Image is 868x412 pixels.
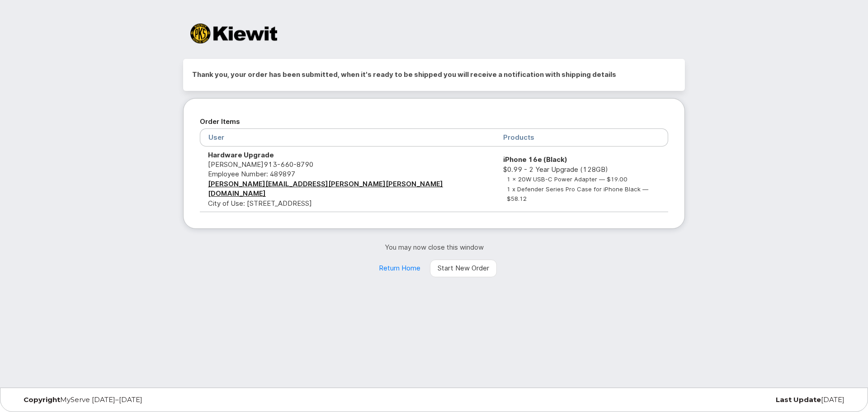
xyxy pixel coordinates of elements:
span: 913 [264,160,313,169]
th: Products [495,128,668,146]
a: [PERSON_NAME][EMAIL_ADDRESS][PERSON_NAME][PERSON_NAME][DOMAIN_NAME] [208,180,443,198]
strong: Last Update [776,395,821,404]
strong: iPhone 16e (Black) [503,155,567,164]
div: [DATE] [573,396,851,403]
small: 1 x Defender Series Pro Case for iPhone Black — $58.12 [507,185,648,202]
th: User [200,128,495,146]
h2: Thank you, your order has been submitted, when it's ready to be shipped you will receive a notifi... [192,68,676,81]
a: Start New Order [430,260,497,278]
strong: Copyright [24,395,60,404]
a: Return Home [371,260,428,278]
strong: Hardware Upgrade [208,151,274,159]
td: $0.99 - 2 Year Upgrade (128GB) [495,147,668,213]
span: 660 [277,160,293,169]
span: Employee Number: 489897 [208,170,295,178]
img: Kiewit Corporation [190,24,277,43]
td: [PERSON_NAME] City of Use: [STREET_ADDRESS] [200,147,495,213]
p: You may now close this window [183,242,685,252]
small: 1 x 20W USB-C Power Adapter — $19.00 [507,175,627,183]
div: MyServe [DATE]–[DATE] [17,396,295,403]
span: 8790 [293,160,313,169]
h2: Order Items [200,115,668,128]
